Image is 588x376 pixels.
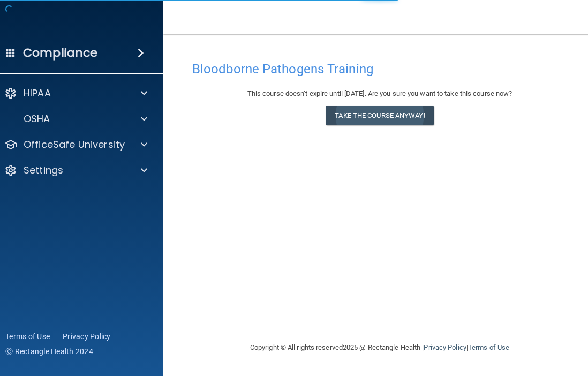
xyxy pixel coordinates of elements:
a: Terms of Use [5,331,50,342]
p: Settings [24,164,63,177]
img: PMB logo [4,11,150,33]
a: Privacy Policy [424,343,466,351]
h4: Compliance [23,46,97,61]
a: OSHA [4,112,147,125]
a: Settings [4,164,147,177]
h4: Bloodborne Pathogens Training [192,62,567,76]
a: OfficeSafe University [4,138,147,151]
p: HIPAA [24,87,51,100]
p: OfficeSafe University [24,138,125,151]
a: Privacy Policy [63,331,111,342]
a: HIPAA [4,87,147,100]
div: Copyright © All rights reserved 2025 @ Rectangle Health | | [184,330,575,365]
span: Ⓒ Rectangle Health 2024 [5,346,93,357]
a: Terms of Use [468,343,509,351]
button: Take the course anyway! [326,106,433,125]
p: OSHA [24,112,50,125]
div: This course doesn’t expire until [DATE]. Are you sure you want to take this course now? [192,87,567,100]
